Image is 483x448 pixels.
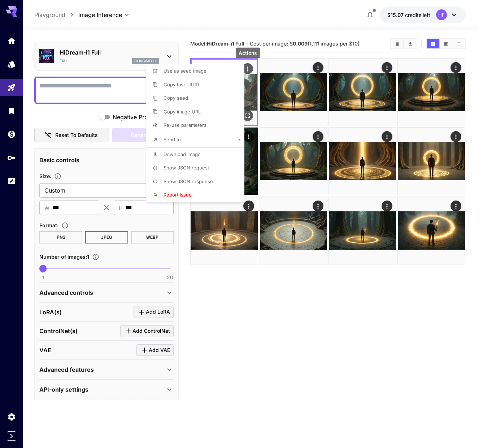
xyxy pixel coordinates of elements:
span: Show JSON request [164,165,209,171]
span: Copy image URL [164,109,201,115]
span: Download Image [164,151,201,157]
span: Report issue [164,192,192,198]
span: Copy task UUID [164,82,199,87]
span: Copy seed [164,95,188,101]
span: Use as seed image [164,68,206,74]
div: Actions [236,48,260,58]
span: Re-use parameters [164,122,206,128]
span: Send to [164,137,181,142]
span: Show JSON response [164,178,213,184]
